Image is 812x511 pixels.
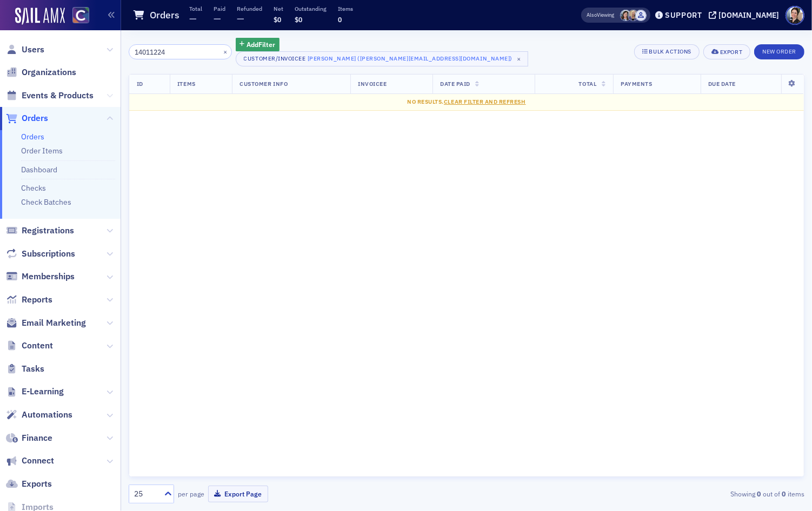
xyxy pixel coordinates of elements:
div: Showing out of items [587,489,804,499]
span: Finance [22,432,52,444]
span: Users [22,44,44,56]
div: Support [665,10,702,20]
p: Items [338,5,353,12]
a: Exports [6,478,52,490]
button: Bulk Actions [634,44,700,59]
div: Bulk Actions [649,49,691,55]
h1: Orders [150,9,179,22]
div: [DOMAIN_NAME] [718,10,779,20]
div: 25 [134,488,158,500]
input: Search… [129,44,232,59]
p: Net [274,5,283,12]
span: $0 [274,15,281,24]
button: Export Page [208,486,268,502]
span: Content [22,340,53,352]
span: Reports [22,294,52,306]
span: Dan Baer [635,10,647,21]
button: AddFilter [236,38,280,51]
span: $0 [295,15,302,24]
span: Events & Products [22,90,94,102]
div: No results. [137,98,796,106]
a: Email Marketing [6,317,86,329]
p: Outstanding [295,5,327,12]
a: Reports [6,294,52,306]
label: per page [178,489,204,499]
div: Export [720,49,742,55]
a: Tasks [6,363,44,375]
p: Paid [214,5,225,12]
span: ID [137,80,143,88]
span: 0 [338,15,342,24]
span: Subscriptions [22,248,75,260]
span: Clear Filter and Refresh [444,98,526,105]
a: Subscriptions [6,248,75,260]
span: Viewing [587,11,615,19]
img: SailAMX [15,8,65,25]
span: Exports [22,478,52,490]
span: Memberships [22,271,75,283]
span: Registrations [22,225,74,237]
button: [DOMAIN_NAME] [709,11,783,19]
p: Refunded [237,5,262,12]
button: New Order [754,44,804,59]
span: — [214,12,221,25]
a: Automations [6,409,72,421]
span: — [189,12,197,25]
button: Customer/Invoicee[PERSON_NAME] ([PERSON_NAME][EMAIL_ADDRESS][DOMAIN_NAME])× [236,51,528,66]
span: Email Marketing [22,317,86,329]
button: × [221,46,230,56]
span: Invoicee [358,80,387,88]
a: Content [6,340,53,352]
a: Orders [6,112,48,124]
a: New Order [754,46,804,56]
a: Check Batches [21,197,71,207]
span: Tasks [22,363,44,375]
a: Checks [21,183,46,193]
a: E-Learning [6,386,64,398]
a: Memberships [6,271,75,283]
span: Profile [786,6,804,25]
a: Users [6,44,44,56]
span: Alicia Gelinas [628,10,639,21]
span: Due Date [708,80,736,88]
a: Registrations [6,225,74,237]
div: [PERSON_NAME] ([PERSON_NAME][EMAIL_ADDRESS][DOMAIN_NAME]) [308,53,513,64]
a: Events & Products [6,90,94,102]
div: Also [587,11,597,18]
span: × [514,54,524,64]
span: Payments [621,80,652,88]
div: Customer/Invoicee [244,55,306,62]
span: Automations [22,409,72,421]
span: Add Filter [247,39,275,49]
img: SailAMX [72,7,89,24]
a: View Homepage [65,7,89,25]
span: Connect [22,455,54,467]
span: E-Learning [22,386,64,398]
strong: 0 [755,489,763,499]
a: Connect [6,455,54,467]
span: Date Paid [440,80,470,88]
strong: 0 [780,489,788,499]
span: Items [177,80,196,88]
a: Organizations [6,66,76,78]
p: Total [189,5,202,12]
a: Finance [6,432,52,444]
button: Export [703,44,750,59]
a: Orders [21,132,44,142]
a: Order Items [21,146,63,156]
span: — [237,12,244,25]
span: Organizations [22,66,76,78]
span: Total [579,80,597,88]
span: Stacy Svendsen [620,10,631,21]
a: Dashboard [21,165,57,174]
span: Customer Info [239,80,288,88]
span: Orders [22,112,48,124]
